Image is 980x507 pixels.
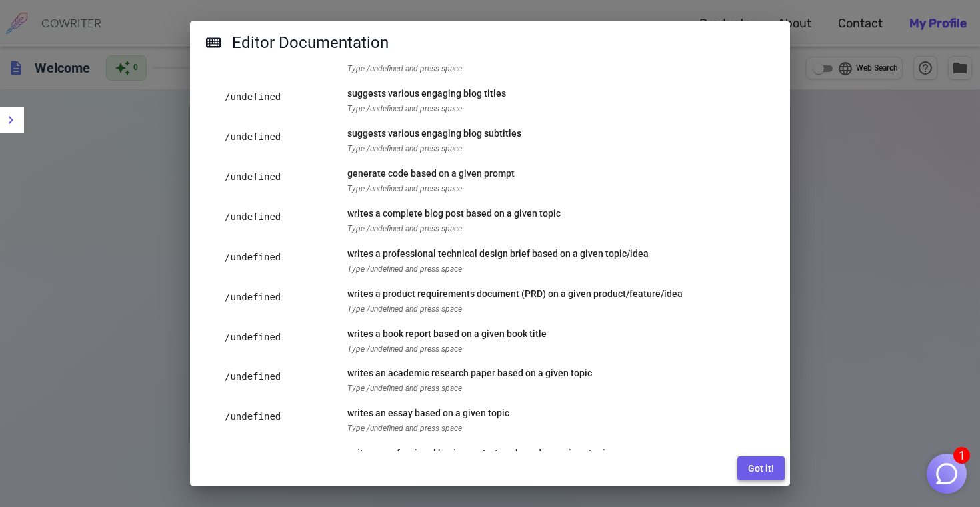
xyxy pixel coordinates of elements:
[347,143,774,156] span: Type /undefined and press space
[347,63,774,76] span: Type /undefined and press space
[347,287,774,300] p: writes a product requirements document (PRD) on a given product/feature/idea
[217,127,289,146] p: /undefined
[217,288,289,306] p: /undefined
[347,183,774,196] span: Type /undefined and press space
[217,328,289,346] p: /undefined
[217,207,289,226] p: /undefined
[347,207,774,220] p: writes a complete blog post based on a given topic
[217,447,289,466] p: /undefined
[232,32,389,53] h5: Editor Documentation
[347,103,774,116] span: Type /undefined and press space
[347,167,774,180] p: generate code based on a given prompt
[347,247,774,260] p: writes a professional technical design brief based on a given topic/idea
[347,303,774,316] span: Type /undefined and press space
[347,406,774,420] p: writes an essay based on a given topic
[347,446,774,460] p: writes a professional business strategy based on a given topic
[347,327,774,340] p: writes a book report based on a given book title
[217,367,289,386] p: /undefined
[934,461,959,486] img: Close chat
[347,263,774,276] span: Type /undefined and press space
[347,422,774,436] span: Type /undefined and press space
[953,447,970,464] span: 1
[217,407,289,426] p: /undefined
[347,343,774,356] span: Type /undefined and press space
[347,366,774,380] p: writes an academic research paper based on a given topic
[217,87,289,106] p: /undefined
[737,456,785,481] button: Got it!
[347,382,774,396] span: Type /undefined and press space
[217,167,289,186] p: /undefined
[347,127,774,140] p: suggests various engaging blog subtitles
[217,247,289,266] p: /undefined
[347,223,774,236] span: Type /undefined and press space
[347,87,774,100] p: suggests various engaging blog titles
